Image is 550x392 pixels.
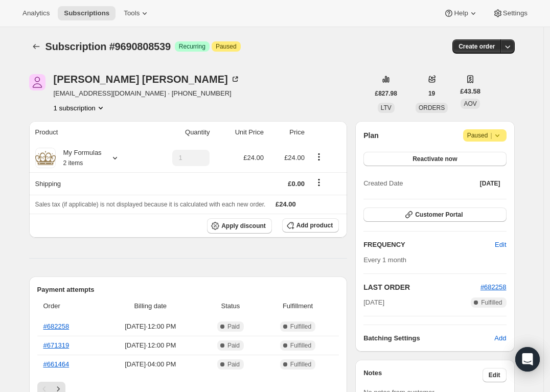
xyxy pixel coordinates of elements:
span: Apply discount [221,222,266,230]
button: Add product [282,218,339,233]
span: [DATE] [363,297,384,308]
span: Paid [227,341,240,350]
button: Product actions [54,103,106,113]
th: Product [29,121,146,144]
a: #661464 [43,360,70,368]
span: £24.00 [276,200,296,208]
h6: Batching Settings [363,333,494,343]
h2: Plan [363,130,379,141]
a: #682258 [43,322,70,330]
th: Shipping [29,172,146,195]
button: Customer Portal [363,207,506,222]
span: Sales tax (if applicable) is not displayed because it is calculated with each new order. [35,201,266,208]
span: Fulfilled [481,298,502,307]
button: Product actions [311,151,327,163]
button: Create order [452,39,501,54]
span: Fulfillment [263,301,333,311]
span: £24.00 [284,154,305,162]
button: Add [488,330,512,347]
button: Subscriptions [58,6,116,20]
th: Quantity [146,121,213,144]
span: [EMAIL_ADDRESS][DOMAIN_NAME] · [PHONE_NUMBER] [54,88,240,99]
button: Settings [487,6,534,20]
span: Create order [459,42,495,51]
span: Billing date [103,301,199,311]
div: Open Intercom Messenger [515,347,540,372]
span: Help [454,9,468,17]
h3: Notes [363,368,483,382]
div: [PERSON_NAME] [PERSON_NAME] [54,74,240,84]
span: Paid [227,360,240,368]
span: Paused [467,130,502,141]
button: Shipping actions [311,177,327,188]
span: £827.98 [375,89,397,98]
span: Reactivate now [413,155,457,163]
button: [DATE] [474,176,507,191]
span: Fulfilled [290,322,311,331]
span: Every 1 month [363,256,406,264]
span: Edit [489,371,500,379]
span: ORDERS [419,104,445,111]
button: Help [438,6,484,20]
span: | [490,131,492,140]
button: Edit [489,237,512,253]
th: Order [37,295,100,317]
h2: FREQUENCY [363,240,495,250]
span: Fulfilled [290,341,311,350]
button: Subscriptions [29,39,43,54]
button: Reactivate now [363,152,506,166]
span: Add product [296,221,333,229]
span: Subscription #9690808539 [45,41,171,52]
div: My Formulas [56,148,102,168]
span: Fulfilled [290,360,311,368]
button: Analytics [16,6,56,20]
span: AOV [464,100,476,107]
a: #671319 [43,341,70,349]
span: LTV [381,104,392,111]
button: #682258 [480,282,507,292]
span: Created Date [363,178,403,189]
span: Analytics [22,9,50,17]
span: £0.00 [288,180,305,188]
span: Add [494,333,506,343]
button: £827.98 [369,86,403,101]
span: [DATE] · 04:00 PM [103,359,199,370]
span: Tools [124,9,140,17]
h2: LAST ORDER [363,282,480,292]
h2: Payment attempts [37,285,339,295]
button: Apply discount [207,218,272,234]
a: #682258 [480,283,507,291]
span: Recurring [179,42,205,51]
span: Settings [503,9,528,17]
span: 19 [428,89,435,98]
span: Status [204,301,257,311]
span: Customer Portal [415,211,463,219]
span: £24.00 [243,154,264,162]
span: [DATE] [480,179,500,188]
span: £43.58 [460,86,480,97]
button: Edit [483,368,507,382]
button: Tools [118,6,156,20]
span: [DATE] · 12:00 PM [103,340,199,351]
button: 19 [422,86,441,101]
span: Edit [495,240,506,250]
th: Unit Price [213,121,267,144]
th: Price [267,121,308,144]
span: [DATE] · 12:00 PM [103,321,199,332]
span: Katie Hutchison [29,74,45,90]
small: 2 items [63,159,83,167]
span: Subscriptions [64,9,109,17]
span: Paused [216,42,237,51]
span: Paid [227,322,240,331]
